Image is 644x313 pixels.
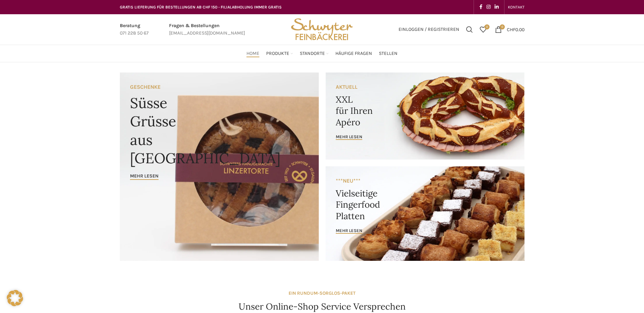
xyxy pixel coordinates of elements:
[120,72,319,261] a: Banner link
[289,26,355,32] a: Site logo
[289,290,355,296] strong: EIN RUNDUM-SORGLOS-PAKET
[120,22,149,37] a: Infobox link
[300,47,329,60] a: Standorte
[507,26,515,32] span: CHF
[335,50,372,57] span: Häufige Fragen
[326,72,525,160] a: Banner link
[246,47,259,60] a: Home
[300,50,325,57] span: Standorte
[335,47,372,60] a: Häufige Fragen
[500,24,505,29] span: 0
[169,22,245,37] a: Infobox link
[484,24,490,29] span: 0
[476,23,490,36] a: 0
[239,300,406,313] h4: Unser Online-Shop Service Versprechen
[504,0,528,14] div: Secondary navigation
[379,47,398,60] a: Stellen
[399,27,459,32] span: Einloggen / Registrieren
[379,50,398,57] span: Stellen
[395,23,463,36] a: Einloggen / Registrieren
[492,23,528,36] a: 0 CHF0.00
[116,47,528,60] div: Main navigation
[120,5,282,9] span: GRATIS LIEFERUNG FÜR BESTELLUNGEN AB CHF 150 - FILIALABHOLUNG IMMER GRATIS
[476,23,490,36] div: Meine Wunschliste
[463,23,476,36] a: Suchen
[266,47,293,60] a: Produkte
[266,50,289,57] span: Produkte
[326,166,525,261] a: Banner link
[246,50,259,57] span: Home
[508,5,525,9] span: KONTAKT
[507,26,525,32] bdi: 0.00
[493,2,501,12] a: Linkedin social link
[508,0,525,14] a: KONTAKT
[484,2,493,12] a: Instagram social link
[289,14,355,45] img: Bäckerei Schwyter
[477,2,484,12] a: Facebook social link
